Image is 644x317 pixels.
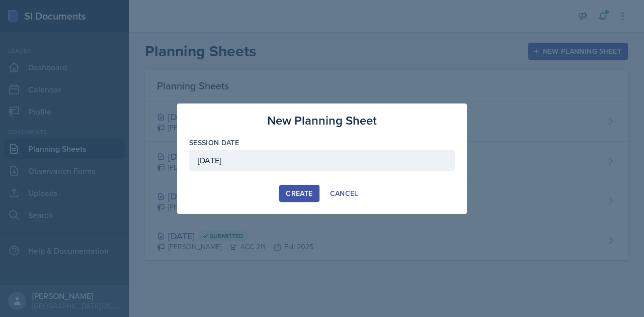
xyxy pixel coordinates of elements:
div: Create [286,189,312,197]
button: Cancel [324,185,365,202]
button: Create [279,185,319,202]
div: Cancel [330,189,358,197]
label: Session Date [189,138,239,148]
h3: New Planning Sheet [267,112,377,130]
